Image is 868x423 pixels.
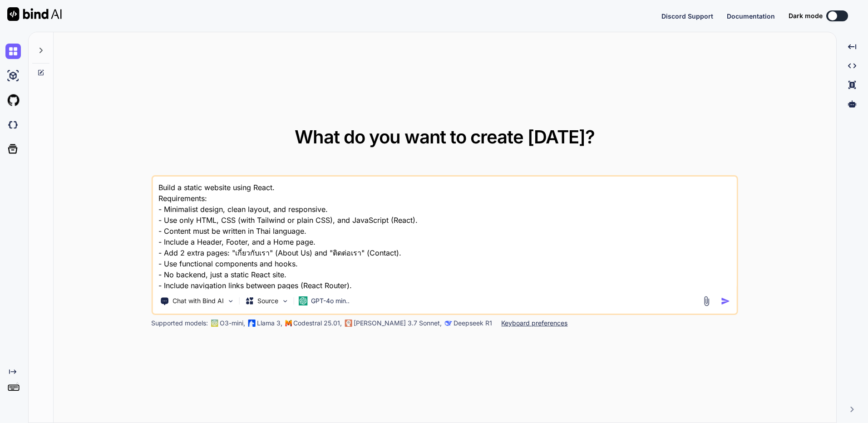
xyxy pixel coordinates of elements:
img: Bind AI [7,7,62,21]
p: Supported models: [151,319,208,328]
img: icon [721,296,730,306]
p: Llama 3, [257,319,282,328]
img: Pick Models [281,297,289,305]
img: claude [444,320,452,327]
p: O3-mini, [220,319,245,328]
img: Pick Tools [227,297,234,305]
p: Codestral 25.01, [293,319,342,328]
img: attachment [701,296,712,306]
img: githubLight [5,93,21,108]
p: GPT-4o min.. [311,296,350,305]
p: Chat with Bind AI [173,296,224,305]
span: Discord Support [661,12,713,20]
img: chat [5,44,21,59]
img: GPT-4 [211,320,218,327]
button: Discord Support [661,11,713,21]
p: Keyboard preferences [501,319,567,328]
textarea: Build a static website using React. Requirements: - Minimalist design, clean layout, and responsi... [153,177,737,289]
img: ai-studio [5,68,21,84]
p: Deepseek R1 [454,319,492,328]
img: Llama2 [248,320,255,327]
button: Documentation [727,11,775,21]
img: GPT-4o mini [298,296,307,305]
img: darkCloudIdeIcon [5,117,21,133]
p: Source [257,296,278,305]
img: claude [345,320,352,327]
span: Documentation [727,12,775,20]
img: Mistral-AI [285,320,291,326]
p: [PERSON_NAME] 3.7 Sonnet, [354,319,442,328]
span: What do you want to create [DATE]? [295,126,595,148]
span: Dark mode [789,11,823,20]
